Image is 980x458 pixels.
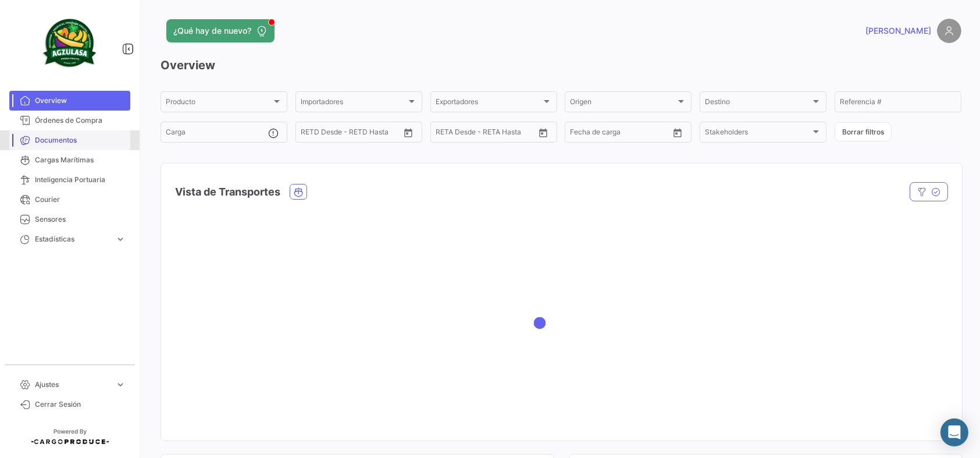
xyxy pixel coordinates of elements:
span: Importadores [301,100,407,108]
div: Abrir Intercom Messenger [940,418,968,446]
a: Órdenes de Compra [9,111,130,130]
button: Ocean [290,184,307,199]
span: Exportadores [436,100,541,108]
span: expand_more [115,234,126,244]
a: Cargas Marítimas [9,150,130,170]
a: Courier [9,190,130,210]
a: Sensores [9,210,130,229]
span: Destino [705,100,811,108]
input: Hasta [599,130,646,138]
span: Estadísticas [35,234,111,244]
input: Desde [570,130,591,138]
img: agzulasa-logo.png [41,14,99,72]
span: Órdenes de Compra [35,115,126,126]
button: Open calendar [400,124,417,141]
img: placeholder-user.png [937,19,961,43]
span: Producto [166,100,272,108]
span: [PERSON_NAME] [865,25,931,37]
a: Inteligencia Portuaria [9,170,130,190]
span: Cargas Marítimas [35,155,126,165]
span: Sensores [35,214,126,225]
button: Open calendar [534,124,552,141]
button: Borrar filtros [835,122,892,141]
a: Overview [9,91,130,111]
span: Courier [35,194,126,205]
button: Open calendar [669,124,686,141]
span: Stakeholders [705,130,811,138]
input: Hasta [465,130,512,138]
input: Hasta [330,130,377,138]
h3: Overview [161,57,961,73]
h4: Vista de Transportes [175,184,280,200]
span: Ajustes [35,379,111,390]
span: Inteligencia Portuaria [35,175,126,185]
button: ¿Qué hay de nuevo? [166,19,275,42]
span: ¿Qué hay de nuevo? [173,25,251,37]
span: Documentos [35,135,126,145]
span: Origen [570,100,676,108]
span: Cerrar Sesión [35,399,126,410]
input: Desde [301,130,322,138]
span: expand_more [115,379,126,390]
span: Overview [35,95,126,106]
a: Documentos [9,130,130,150]
input: Desde [436,130,457,138]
